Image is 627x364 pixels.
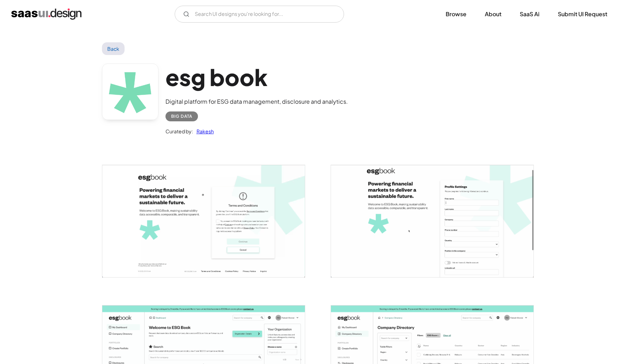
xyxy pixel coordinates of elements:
a: About [476,6,510,22]
form: Email Form [175,6,344,23]
a: open lightbox [331,165,533,277]
a: home [11,8,82,20]
div: Big Data [171,112,192,121]
a: open lightbox [102,165,305,277]
img: 641e841471c8e5e7d469bc06_ESG%20Book%20-%20Login%20Terms%20and%20Conditions.png [102,165,305,277]
a: SaaS Ai [511,6,548,22]
a: Browse [437,6,475,22]
input: Search UI designs you're looking for... [175,6,344,23]
div: Digital platform for ESG data management, disclosure and analytics. [165,97,348,106]
h1: esg book [165,63,348,91]
a: Rakesh [193,127,214,135]
a: Submit UI Request [549,6,616,22]
a: Back [102,42,125,55]
div: Curated by: [165,127,193,135]
img: 641e84140bbd0ac762efbee5_ESG%20Book%20-%20Profile%20Settings.png [331,165,533,277]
